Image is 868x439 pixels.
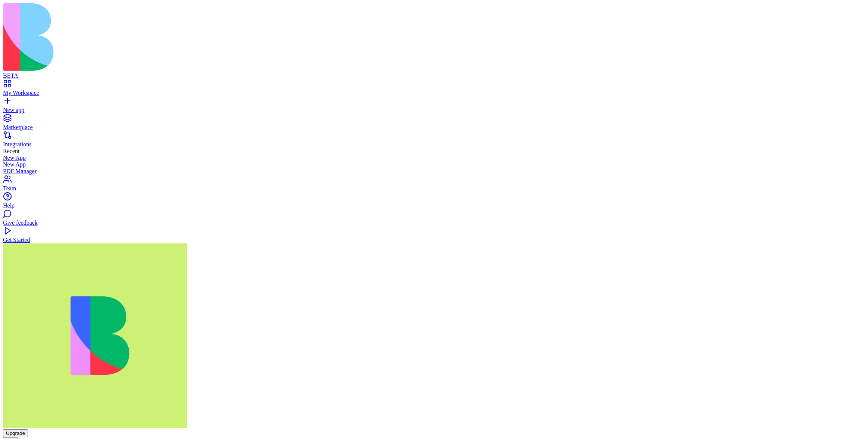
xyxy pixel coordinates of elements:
a: PDF Manager [3,168,865,175]
div: Marketplace [3,124,865,131]
button: Upgrade [3,429,28,437]
a: Marketplace [3,117,865,131]
div: Give feedback [3,219,865,226]
a: New App [3,161,865,168]
div: My Workspace [3,90,865,96]
div: New app [3,107,865,113]
span: Recent [3,148,19,154]
a: Give feedback [3,213,865,226]
a: My Workspace [3,83,865,96]
div: Team [3,185,865,192]
a: BETA [3,66,865,79]
a: Get Started [3,230,865,243]
div: Help [3,202,865,209]
a: New App [3,155,865,161]
a: Help [3,196,865,209]
img: logo [3,3,303,71]
div: Integrations [3,141,865,148]
a: Team [3,178,865,192]
img: WhatsApp_Image_2025-01-03_at_11.26.17_rubx1k.jpg [3,243,187,428]
div: BETA [3,72,865,79]
div: Get Started [3,237,865,243]
a: New app [3,100,865,113]
a: Integrations [3,134,865,148]
a: Upgrade [3,430,28,436]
